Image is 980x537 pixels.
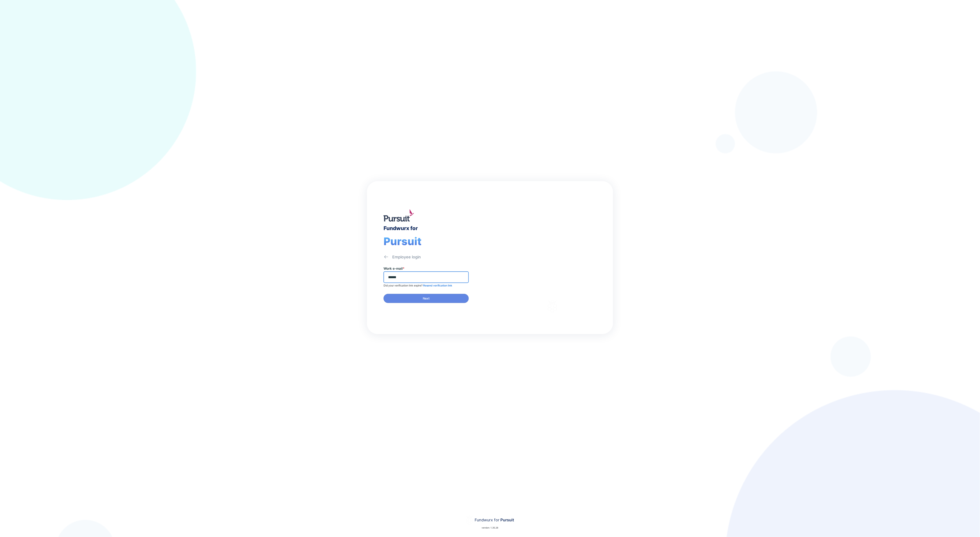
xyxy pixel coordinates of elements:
span: Pursuit [384,235,421,248]
span: Next [423,296,430,301]
span: Resend verification link [423,284,452,287]
div: Fundwurx [515,245,565,255]
div: Fundwurx for [384,225,418,231]
p: Did your verification link expire? [384,284,452,287]
button: Next [384,294,469,303]
p: version: 1.35.28 [482,526,498,529]
label: Work e-mail [384,266,404,271]
div: Fundwurx for [475,517,514,523]
div: Welcome to [515,239,549,243]
div: Employee login [392,254,421,260]
div: Thank you for choosing Fundwurx as your partner in driving positive social impact! [515,264,590,276]
span: Pursuit [500,518,514,522]
img: logo.jpg [384,209,414,222]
